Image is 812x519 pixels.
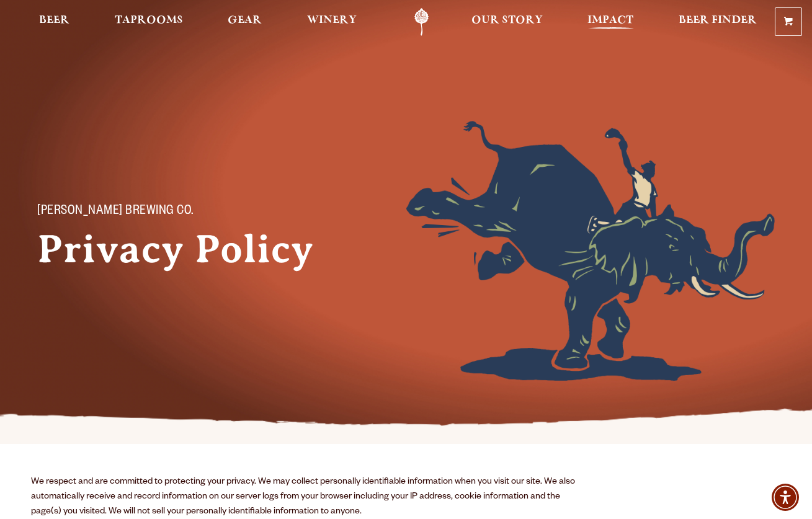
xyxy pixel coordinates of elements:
span: Our Story [471,16,543,25]
span: We respect and are committed to protecting your privacy. We may collect personally identifiable i... [31,477,575,517]
span: Beer [39,16,69,25]
img: Foreground404 [406,121,775,381]
a: Gear [220,8,270,36]
span: Beer Finder [679,16,757,25]
a: Impact [579,8,641,36]
a: Winery [299,8,365,36]
a: Our Story [463,8,551,36]
div: Accessibility Menu [772,484,799,511]
p: [PERSON_NAME] Brewing Co. [37,205,310,220]
span: Impact [587,16,633,25]
span: Winery [307,16,357,25]
a: Beer [31,8,78,36]
a: Beer Finder [671,8,765,36]
h1: Privacy Policy [37,227,335,272]
span: Gear [228,16,262,25]
span: Taprooms [115,16,183,25]
a: Taprooms [107,8,191,36]
a: Odell Home [398,8,445,36]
